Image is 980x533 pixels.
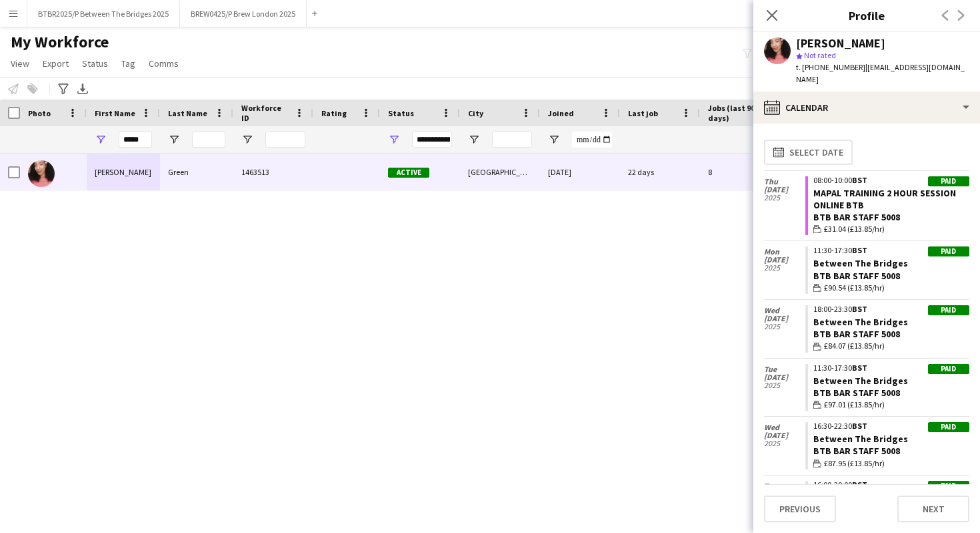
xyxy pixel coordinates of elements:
span: £84.07 (£13.85/hr) [824,340,885,352]
span: [DATE] [764,186,805,194]
a: Between The Bridges [813,375,908,387]
a: Between The Bridges [813,257,908,269]
span: BST [852,480,867,490]
input: Joined Filter Input [572,132,612,148]
button: Previous [764,496,836,522]
span: [DATE] [764,315,805,323]
div: BTB Bar Staff 5008 [813,270,969,282]
span: Last Name [168,108,207,118]
a: Export [37,55,74,72]
div: [PERSON_NAME] [87,154,160,190]
button: Open Filter Menu [95,134,107,146]
span: Last job [628,108,658,118]
span: BST [852,363,867,373]
span: Thu [764,178,805,186]
span: [DATE] [764,431,805,439]
a: MAPAL TRAINING 2 HOUR SESSION ONLINE BTB [813,187,956,211]
button: BTBR2025/P Between The Bridges 2025 [27,1,180,27]
span: £31.04 (£13.85/hr) [824,223,885,235]
input: Last Name Filter Input [192,132,225,148]
div: 22 days [620,154,700,190]
div: 11:30-17:30 [813,364,969,372]
span: BST [852,245,867,255]
div: [PERSON_NAME] [796,37,885,49]
span: | [EMAIL_ADDRESS][DOMAIN_NAME] [796,62,965,84]
div: Green [160,154,233,190]
span: 2025 [764,381,805,389]
a: Between The Bridges [813,433,908,445]
span: t. [PHONE_NUMBER] [796,62,865,72]
span: 2025 [764,323,805,331]
button: Open Filter Menu [388,134,400,146]
div: Calendar [753,92,980,124]
div: BTB Bar Staff 5008 [813,328,969,340]
span: Active [388,168,429,178]
span: First Name [95,108,135,118]
span: Tue [764,365,805,373]
span: My Workforce [11,32,109,52]
span: City [468,108,483,118]
span: BST [852,304,867,314]
span: £87.95 (£13.85/hr) [824,458,885,470]
a: View [5,55,35,72]
span: Comms [149,57,179,69]
a: Tag [116,55,141,72]
span: Mon [764,248,805,256]
input: Workforce ID Filter Input [265,132,305,148]
div: 8 [700,154,787,190]
button: Open Filter Menu [468,134,480,146]
span: View [11,57,29,69]
div: [GEOGRAPHIC_DATA], [GEOGRAPHIC_DATA] [460,154,540,190]
div: BTB Bar Staff 5008 [813,387,969,399]
span: Tue [764,482,805,490]
h3: Profile [753,7,980,24]
div: [DATE] [540,154,620,190]
span: Jobs (last 90 days) [708,103,763,123]
div: 11:30-17:30 [813,246,969,254]
span: Joined [548,108,574,118]
span: Tag [121,57,135,69]
span: Wed [764,423,805,431]
div: Paid [928,481,969,491]
div: 16:00-20:00 [813,481,969,489]
span: BST [852,421,867,431]
div: BTB Bar Staff 5008 [813,445,969,457]
span: Status [388,108,414,118]
span: £90.54 (£13.85/hr) [824,282,885,294]
button: Select date [764,140,853,165]
div: Paid [928,176,969,186]
div: 18:00-23:30 [813,305,969,313]
button: Open Filter Menu [241,134,253,146]
span: Not rated [804,50,836,60]
a: Comms [143,55,184,72]
input: First Name Filter Input [119,132,152,148]
button: BREW0425/P Brew London 2025 [180,1,307,27]
span: [DATE] [764,256,805,264]
span: Photo [28,108,51,118]
div: Paid [928,246,969,256]
a: Status [77,55,113,72]
button: Open Filter Menu [548,134,560,146]
span: 2025 [764,439,805,448]
button: Next [897,496,969,522]
div: Paid [928,364,969,374]
div: 16:30-22:30 [813,422,969,430]
span: [DATE] [764,373,805,381]
img: Kallie Green [28,160,55,187]
span: Export [43,57,69,69]
span: Workforce ID [241,103,289,123]
span: 2025 [764,194,805,202]
span: Status [82,57,108,69]
span: BST [852,175,867,185]
button: Open Filter Menu [168,134,180,146]
div: BTB Bar Staff 5008 [813,211,969,223]
span: £97.01 (£13.85/hr) [824,399,885,411]
a: Between The Bridges [813,316,908,328]
span: Wed [764,307,805,315]
div: 1463513 [233,154,313,190]
app-action-btn: Advanced filters [55,81,71,97]
div: 08:00-10:00 [813,176,969,184]
app-action-btn: Export XLSX [75,81,91,97]
span: 2025 [764,264,805,272]
div: Paid [928,305,969,315]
